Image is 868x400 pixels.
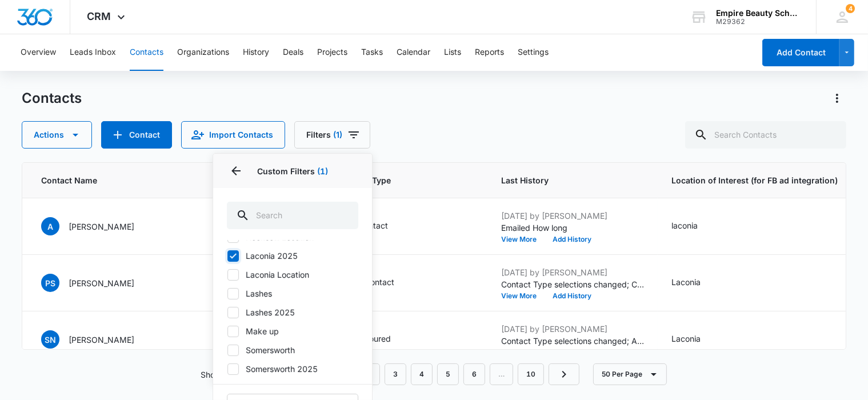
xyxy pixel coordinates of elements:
[227,325,358,337] label: Make up
[846,4,855,13] span: 4
[227,306,358,318] label: Lashes 2025
[716,9,799,18] div: account name
[21,34,56,71] button: Overview
[227,287,358,299] label: Lashes
[227,344,358,356] label: Somersworth
[41,217,155,235] div: Contact Name - Ashley - Select to Edit Field
[227,363,358,375] label: Somersworth 2025
[41,174,175,186] span: Contact Name
[361,34,383,71] button: Tasks
[501,278,644,290] p: Contact Type selections changed; Contact was added.
[385,363,406,385] a: Page 3
[671,276,721,290] div: Location of Interest (for FB ad integration) - Laconia - Select to Edit Field
[463,363,485,385] a: Page 6
[671,174,838,186] span: Location of Interest (for FB ad integration)
[227,250,358,262] label: Laconia 2025
[501,222,644,234] p: Emailed How long
[828,89,846,107] button: Actions
[501,266,644,278] p: [DATE] by [PERSON_NAME]
[294,121,370,149] button: Filters
[671,333,701,345] div: Laconia
[671,219,718,233] div: Location of Interest (for FB ad integration) - laconia - Select to Edit Field
[339,333,411,346] div: Contact Type - APPT, Toured - Select to Edit Field
[101,121,172,149] button: Add Contact
[671,219,698,231] div: laconia
[201,369,283,381] p: Showing 1-50 of 474
[227,162,245,180] button: Back
[685,121,846,149] input: Search Contacts
[437,363,459,385] a: Page 5
[518,34,549,71] button: Settings
[501,323,644,335] p: [DATE] by [PERSON_NAME]
[545,293,599,299] button: Add History
[549,363,579,385] a: Next Page
[41,217,59,235] span: A
[283,34,303,71] button: Deals
[41,274,59,292] span: PS
[87,10,111,22] span: CRM
[671,276,701,288] div: Laconia
[130,34,163,71] button: Contacts
[518,363,544,385] a: Page 10
[333,131,342,139] span: (1)
[69,221,134,233] p: [PERSON_NAME]
[317,166,328,176] span: (1)
[593,363,667,385] button: 50 Per Page
[671,333,721,346] div: Location of Interest (for FB ad integration) - Laconia - Select to Edit Field
[501,210,644,222] p: [DATE] by [PERSON_NAME]
[501,174,627,186] span: Last History
[545,236,599,243] button: Add History
[501,335,644,347] p: Contact Type selections changed; APPT was added.
[41,274,155,292] div: Contact Name - Pam Sciglimpaglia - Select to Edit Field
[177,34,229,71] button: Organizations
[846,4,855,13] div: notifications count
[411,363,433,385] a: Page 4
[69,334,134,346] p: [PERSON_NAME]
[339,276,415,290] div: Contact Type - APPT, Contact - Select to Edit Field
[243,34,269,71] button: History
[397,34,430,71] button: Calendar
[339,174,457,186] span: Contact Type
[41,330,59,349] span: SN
[227,165,358,177] p: Custom Filters
[227,269,358,281] label: Laconia Location
[475,34,504,71] button: Reports
[69,277,134,289] p: [PERSON_NAME]
[716,18,799,26] div: account id
[501,293,545,299] button: View More
[339,219,409,233] div: Contact Type - New Contact - Select to Edit Field
[22,121,92,149] button: Actions
[317,34,347,71] button: Projects
[297,363,579,385] nav: Pagination
[227,202,358,229] input: Search
[444,34,461,71] button: Lists
[41,330,155,349] div: Contact Name - Shayleigh Nash - Select to Edit Field
[22,90,82,107] h1: Contacts
[501,236,545,243] button: View More
[70,34,116,71] button: Leads Inbox
[181,121,285,149] button: Import Contacts
[762,39,839,66] button: Add Contact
